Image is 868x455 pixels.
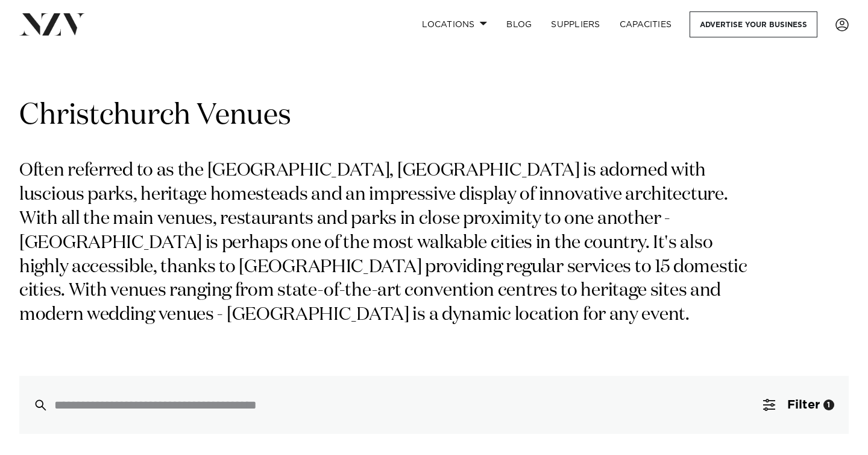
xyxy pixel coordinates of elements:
a: Locations [412,11,497,37]
div: 1 [823,399,834,410]
button: Filter1 [749,376,849,434]
a: Capacities [610,11,682,37]
img: nzv-logo.png [19,13,85,35]
h1: Christchurch Venues [19,97,849,135]
p: Often referred to as the [GEOGRAPHIC_DATA], [GEOGRAPHIC_DATA] is adorned with luscious parks, her... [19,159,764,328]
a: BLOG [497,11,541,37]
span: Filter [787,399,820,411]
a: Advertise your business [690,11,817,37]
a: SUPPLIERS [541,11,609,37]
